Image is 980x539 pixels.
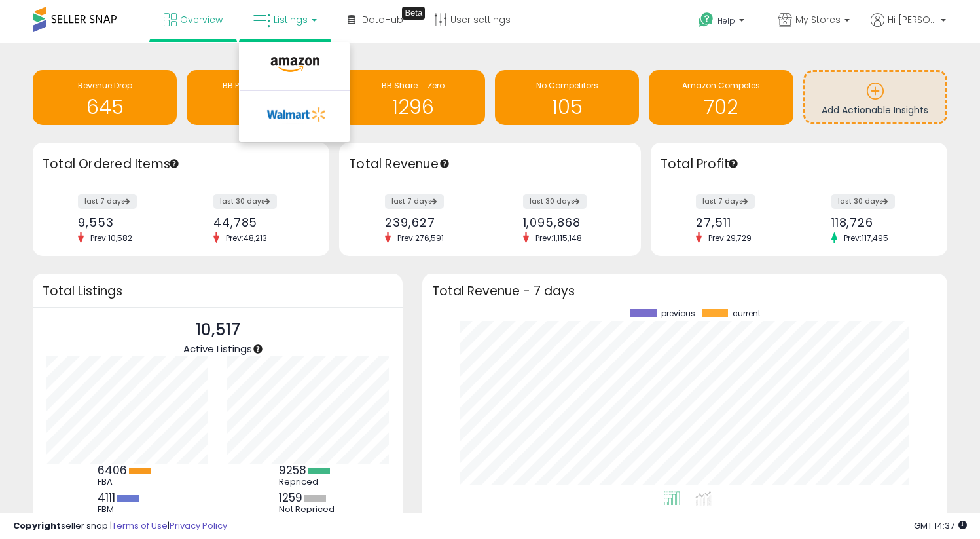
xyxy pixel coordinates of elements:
[78,194,137,209] label: last 7 days
[831,194,895,209] label: last 30 days
[661,155,937,174] h3: Total Profit
[193,96,324,118] h1: 815
[84,232,139,244] span: Prev: 10,582
[523,215,618,229] div: 1,095,868
[348,96,479,118] h1: 1296
[362,13,403,26] span: DataHub
[279,490,302,506] b: 1259
[795,13,841,26] span: My Stores
[698,12,714,28] i: Get Help
[696,194,755,209] label: last 7 days
[43,155,319,174] h3: Total Ordered Items
[536,80,598,91] span: No Competitors
[13,519,61,532] strong: Copyright
[213,215,306,229] div: 44,785
[33,70,177,125] a: Revenue Drop 645
[837,232,895,244] span: Prev: 117,495
[180,13,223,26] span: Overview
[696,215,789,229] div: 27,511
[688,2,757,43] a: Help
[385,194,444,209] label: last 7 days
[661,309,695,318] span: previous
[213,194,277,209] label: last 30 days
[219,232,274,244] span: Prev: 48,213
[279,462,306,478] b: 9258
[98,504,156,515] div: FBM
[13,520,227,532] div: seller snap | |
[279,504,338,515] div: Not Repriced
[223,80,295,91] span: BB Price Below Min
[871,13,946,43] a: Hi [PERSON_NAME]
[805,72,945,122] a: Add Actionable Insights
[187,70,331,125] a: BB Price Below Min 815
[349,155,631,174] h3: Total Revenue
[341,70,485,125] a: BB Share = Zero 1296
[382,80,445,91] span: BB Share = Zero
[733,309,761,318] span: current
[649,70,793,125] a: Amazon Competes 702
[183,318,252,343] p: 10,517
[717,15,735,26] span: Help
[168,158,180,170] div: Tooltip anchor
[183,342,252,356] span: Active Listings
[78,215,171,229] div: 9,553
[682,80,760,91] span: Amazon Competes
[523,194,587,209] label: last 30 days
[402,7,425,20] div: Tooltip anchor
[655,96,786,118] h1: 702
[831,215,924,229] div: 118,726
[252,343,264,355] div: Tooltip anchor
[914,519,967,532] span: 2025-08-14 14:37 GMT
[279,477,338,487] div: Repriced
[112,519,168,532] a: Terms of Use
[495,70,639,125] a: No Competitors 105
[501,96,632,118] h1: 105
[702,232,758,244] span: Prev: 29,729
[78,80,132,91] span: Revenue Drop
[529,232,589,244] span: Prev: 1,115,148
[39,96,170,118] h1: 645
[170,519,227,532] a: Privacy Policy
[822,103,928,117] span: Add Actionable Insights
[432,286,937,296] h3: Total Revenue - 7 days
[727,158,739,170] div: Tooltip anchor
[98,490,115,506] b: 4111
[98,477,156,487] div: FBA
[43,286,393,296] h3: Total Listings
[98,462,127,478] b: 6406
[274,13,308,26] span: Listings
[385,215,480,229] div: 239,627
[888,13,937,26] span: Hi [PERSON_NAME]
[439,158,450,170] div: Tooltip anchor
[391,232,450,244] span: Prev: 276,591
